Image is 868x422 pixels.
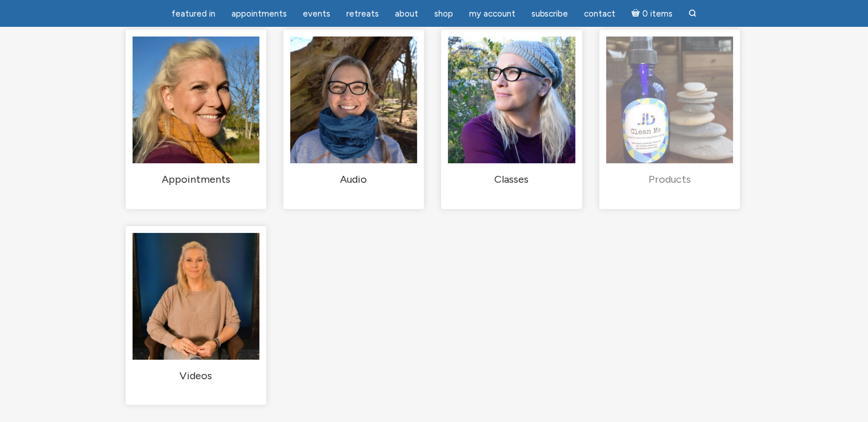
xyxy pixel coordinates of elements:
span: Subscribe [531,9,569,19]
img: Products [606,37,733,163]
h2: Classes [448,173,575,187]
h2: Products [606,173,733,187]
h2: Appointments [133,173,259,187]
img: Classes [448,37,575,163]
span: About [395,9,418,19]
span: Contact [585,9,616,19]
a: Retreats [339,3,386,25]
i: Cart [632,9,643,19]
img: Appointments [133,37,259,163]
span: My Account [469,9,515,19]
a: Contact [578,3,623,25]
span: Appointments [231,9,287,19]
a: Visit product category Classes [448,37,575,187]
a: My Account [462,3,522,25]
h2: Videos [133,369,259,383]
a: Events [296,3,337,25]
a: Visit product category Audio [290,37,417,187]
a: Visit product category Videos [133,233,259,383]
h2: Audio [290,173,417,187]
img: Videos [133,233,259,360]
span: Events [303,9,330,19]
a: Appointments [225,3,294,25]
span: featured in [171,9,215,19]
a: Subscribe [525,3,575,25]
a: Visit product category Appointments [133,37,259,187]
a: Shop [427,3,460,25]
a: featured in [165,3,222,25]
span: Shop [434,9,453,19]
a: Visit product category Products [606,37,733,187]
a: Cart0 items [625,2,680,25]
span: Retreats [346,9,379,19]
a: About [388,3,425,25]
span: 0 items [642,10,673,18]
img: Audio [290,37,417,163]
